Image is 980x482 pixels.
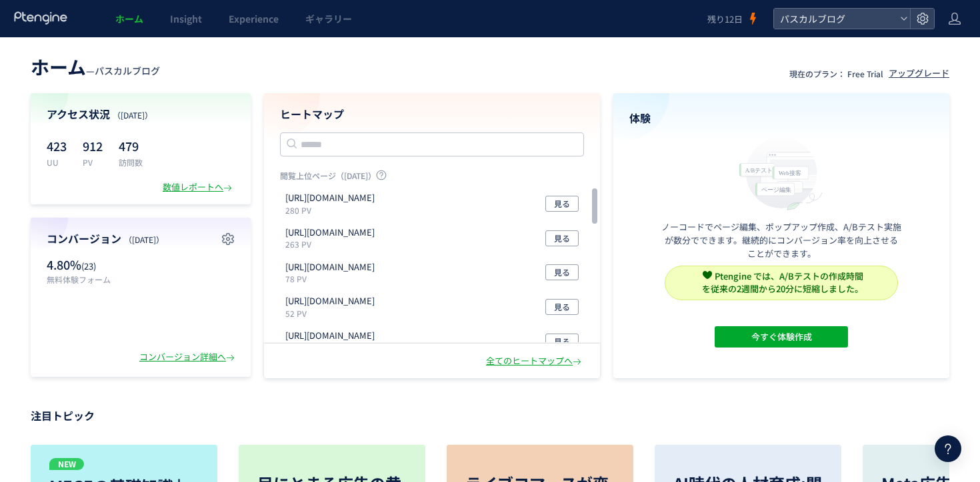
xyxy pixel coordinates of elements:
[285,238,380,250] p: 263 PV
[554,299,570,315] span: 見る
[163,181,235,194] div: 数値レポートへ
[47,107,235,122] h4: アクセス状況
[486,355,584,367] div: 全てのヒートマップへ
[751,326,812,348] span: 今すぐ体験作成
[115,12,143,25] span: ホーム
[285,192,375,204] p: https://pascaljp.com/blog
[139,351,237,363] div: コンバージョン詳細へ
[49,458,84,470] p: NEW
[703,270,712,280] img: svg+xml,%3c
[545,230,579,246] button: 見る
[47,231,235,246] h4: コンバージョン
[554,196,570,212] span: 見る
[280,107,584,122] h4: ヒートマップ
[285,226,375,239] p: https://pascaljp.com
[715,326,848,348] button: 今すぐ体験作成
[733,134,830,212] img: home_experience_onbo_jp-C5-EgdA0.svg
[170,12,202,25] span: Insight
[707,13,743,25] span: 残り12日
[889,67,949,80] div: アップグレード
[789,68,883,79] p: 現在のプラン： Free Trial
[83,156,103,168] p: PV
[285,261,375,274] p: https://pascaljp.com/plan.html
[629,111,933,126] h4: 体験
[545,196,579,212] button: 見る
[285,308,380,319] p: 52 PV
[776,9,895,29] span: パスカルブログ
[285,273,380,284] p: 78 PV
[280,170,584,186] p: 閲覧上位ページ（[DATE]）
[554,334,570,350] span: 見る
[31,53,86,80] span: ホーム
[229,12,279,25] span: Experience
[545,299,579,315] button: 見る
[702,270,863,295] span: Ptengine では、A/Bテストの作成時間 を従来の2週間から20分に短縮しました。
[285,342,380,354] p: 44 PV
[47,256,134,274] p: 4.80%
[95,64,160,77] span: パスカルブログ
[285,330,375,342] p: https://pascaljp.com/feature/analytics.html
[47,135,67,156] p: 423
[47,156,67,168] p: UU
[31,53,160,80] div: —
[31,405,949,426] p: 注目トピック
[545,334,579,350] button: 見る
[119,156,143,168] p: 訪問数
[285,295,375,308] p: https://pascaljp.com/lesson.html
[661,220,901,260] p: ノーコードでページ編集、ポップアップ作成、A/Bテスト実施が数分でできます。継続的にコンバージョン率を向上させることができます。
[554,230,570,246] span: 見る
[47,274,134,285] p: 無料体験フォーム
[305,12,352,25] span: ギャラリー
[81,260,96,272] span: (23)
[124,234,164,245] span: （[DATE]）
[113,109,153,120] span: （[DATE]）
[119,135,143,156] p: 479
[285,204,380,216] p: 280 PV
[83,135,103,156] p: 912
[545,264,579,280] button: 見る
[554,264,570,280] span: 見る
